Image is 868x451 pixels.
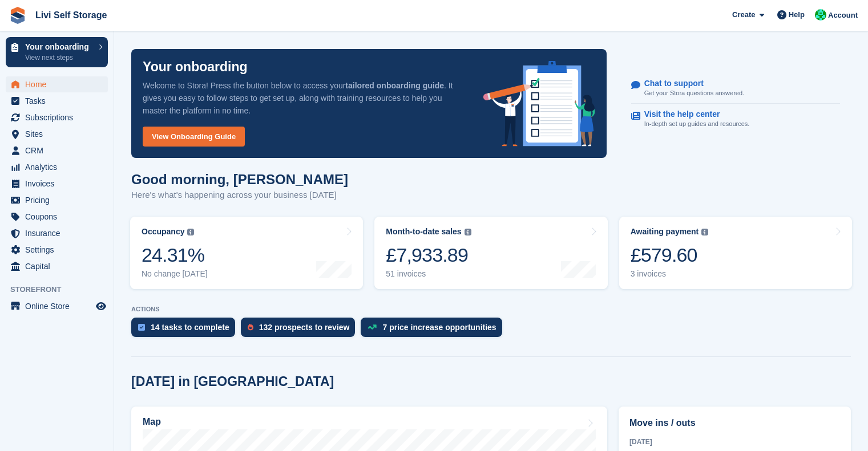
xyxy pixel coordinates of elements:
h2: Map [143,417,161,427]
a: Livi Self Storage [31,6,111,25]
img: prospect-51fa495bee0391a8d652442698ab0144808aea92771e9ea1ae160a38d050c398.svg [248,324,253,331]
div: 7 price increase opportunities [382,323,496,332]
img: Joe Robertson [815,9,826,21]
span: Help [789,9,805,21]
p: Chat to support [644,79,735,88]
span: Coupons [25,209,94,225]
p: ACTIONS [131,306,851,313]
span: Storefront [10,284,114,295]
span: Account [828,10,858,21]
div: £7,933.89 [386,243,471,267]
span: Tasks [25,93,94,109]
a: Preview store [94,299,108,313]
a: 14 tasks to complete [131,318,241,343]
a: 7 price increase opportunities [361,318,507,343]
div: 3 invoices [631,269,709,279]
a: menu [6,143,108,159]
span: Insurance [25,225,94,241]
p: Get your Stora questions answered. [644,88,744,98]
a: menu [6,159,108,175]
a: menu [6,176,108,192]
h2: [DATE] in [GEOGRAPHIC_DATA] [131,374,334,389]
div: Occupancy [142,227,184,237]
div: £579.60 [631,243,709,267]
img: price_increase_opportunities-93ffe204e8149a01c8c9dc8f82e8f89637d9d84a8eef4429ea346261dce0b2c0.svg [368,324,377,330]
span: Sites [25,126,94,142]
strong: tailored onboarding guide [345,81,444,90]
a: menu [6,192,108,208]
div: [DATE] [629,437,840,447]
a: menu [6,298,108,314]
img: icon-info-grey-7440780725fd019a000dd9b08b2336e03edf1995a4989e88bcd33f0948082b44.svg [465,229,471,235]
a: menu [6,242,108,258]
span: Invoices [25,176,94,192]
a: Occupancy 24.31% No change [DATE] [130,217,363,289]
span: Home [25,76,94,92]
a: Visit the help center In-depth set up guides and resources. [631,104,840,135]
div: 132 prospects to review [259,323,350,332]
span: Subscriptions [25,109,94,125]
p: Here's what's happening across your business [DATE] [131,189,348,202]
span: Capital [25,258,94,274]
a: menu [6,209,108,225]
span: Settings [25,242,94,258]
img: onboarding-info-6c161a55d2c0e0a8cae90662b2fe09162a5109e8cc188191df67fb4f79e88e88.svg [483,61,595,147]
a: Chat to support Get your Stora questions answered. [631,73,840,104]
p: Your onboarding [143,60,248,74]
p: Visit the help center [644,109,741,119]
a: Your onboarding View next steps [6,37,108,67]
a: menu [6,93,108,109]
a: menu [6,258,108,274]
img: icon-info-grey-7440780725fd019a000dd9b08b2336e03edf1995a4989e88bcd33f0948082b44.svg [187,229,194,235]
div: 14 tasks to complete [151,323,229,332]
span: Pricing [25,192,94,208]
p: In-depth set up guides and resources. [644,119,750,129]
p: View next steps [25,52,93,63]
span: Create [732,9,755,21]
img: icon-info-grey-7440780725fd019a000dd9b08b2336e03edf1995a4989e88bcd33f0948082b44.svg [701,229,708,235]
span: Online Store [25,298,94,314]
a: 132 prospects to review [241,318,361,343]
a: menu [6,225,108,241]
a: menu [6,126,108,142]
div: 51 invoices [386,269,471,279]
a: menu [6,109,108,125]
a: View Onboarding Guide [143,127,245,147]
div: Month-to-date sales [386,227,461,237]
a: menu [6,76,108,92]
p: Your onboarding [25,43,93,51]
div: 24.31% [142,243,208,267]
div: Awaiting payment [631,227,699,237]
img: stora-icon-8386f47178a22dfd0bd8f6a31ec36ba5ce8667c1dd55bd0f319d3a0aa187defe.svg [9,7,26,24]
p: Welcome to Stora! Press the button below to access your . It gives you easy to follow steps to ge... [143,79,465,117]
h1: Good morning, [PERSON_NAME] [131,172,348,187]
img: task-75834270c22a3079a89374b754ae025e5fb1db73e45f91037f5363f120a921f8.svg [138,324,145,331]
span: Analytics [25,159,94,175]
div: No change [DATE] [142,269,208,279]
span: CRM [25,143,94,159]
h2: Move ins / outs [629,416,840,430]
a: Awaiting payment £579.60 3 invoices [619,217,852,289]
a: Month-to-date sales £7,933.89 51 invoices [374,217,607,289]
